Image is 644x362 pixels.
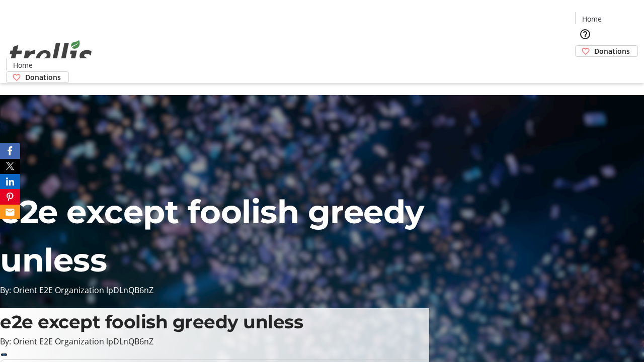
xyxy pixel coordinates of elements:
a: Donations [575,45,638,57]
span: Home [13,60,33,70]
a: Donations [6,71,69,83]
button: Help [575,24,595,44]
span: Donations [25,72,61,82]
button: Cart [575,57,595,77]
img: Orient E2E Organization lpDLnQB6nZ's Logo [6,29,96,79]
a: Home [7,60,39,70]
span: Donations [594,46,630,56]
span: Home [582,14,602,24]
a: Home [576,14,608,24]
